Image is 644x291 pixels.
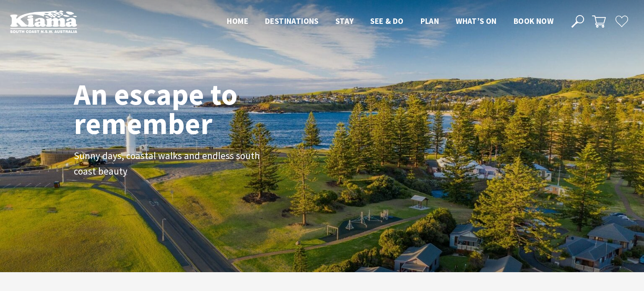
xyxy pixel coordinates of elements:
nav: Main Menu [218,15,562,28]
span: Plan [421,16,439,26]
p: Sunny days, coastal walks and endless south coast beauty [74,148,262,179]
img: Kiama Logo [10,10,77,33]
span: Stay [335,16,354,26]
span: Home [227,16,248,26]
span: Destinations [265,16,319,26]
span: See & Do [370,16,403,26]
span: What’s On [456,16,497,26]
span: Book now [514,16,553,26]
h1: An escape to remember [74,80,304,138]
